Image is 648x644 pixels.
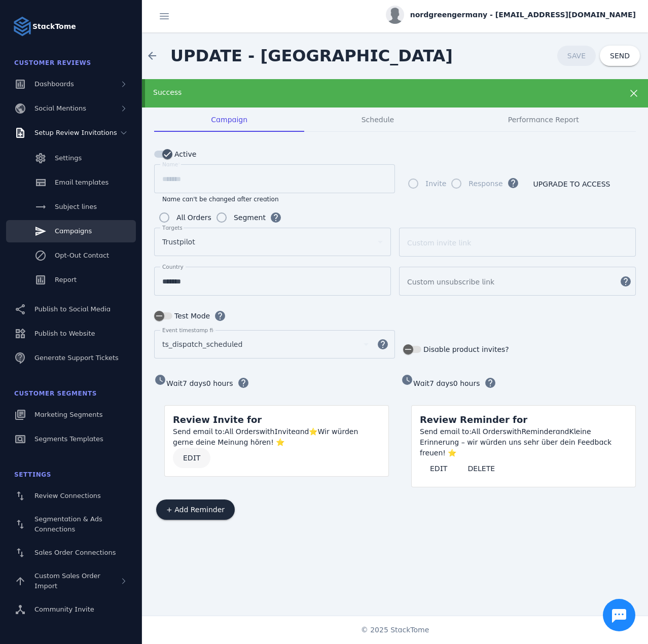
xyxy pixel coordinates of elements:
button: UPGRADE TO ACCESS [523,174,621,194]
span: All Orders [472,427,507,436]
span: Dashboards [34,80,74,88]
span: Community Invite [34,605,94,613]
button: + Add Reminder [156,499,235,520]
a: Segmentation & Ads Connections [6,509,136,540]
span: Performance Report [508,116,579,123]
span: 0 hours [206,379,233,387]
label: Segment [232,211,266,224]
span: Setup Review Invitations [34,129,117,136]
span: Email templates [55,178,109,186]
span: Social Mentions [34,104,86,112]
span: Review Connections [34,492,101,499]
span: and [296,427,309,436]
label: Active [172,148,196,160]
span: Subject lines [55,203,97,210]
span: Send email to: [420,427,472,436]
mat-label: Custom unsubscribe link [407,278,494,286]
a: Publish to Social Media [6,298,136,320]
span: Review Reminder for [420,414,527,425]
div: Success [153,87,591,98]
a: Segments Templates [6,428,136,450]
mat-label: Country [162,264,184,270]
span: Trustpilot [162,236,195,248]
span: EDIT [430,465,447,472]
span: UPGRADE TO ACCESS [533,181,610,188]
span: EDIT [183,454,200,461]
input: Country [162,275,383,288]
span: Opt-Out Contact [55,252,109,259]
span: Campaign [211,116,247,123]
span: Publish to Social Media [34,305,111,313]
span: with [507,427,522,436]
img: Logo image [12,16,32,37]
a: Email templates [6,171,136,194]
span: Review Invite for [173,414,262,425]
button: EDIT [420,458,457,479]
button: nordgreengermany - [EMAIL_ADDRESS][DOMAIN_NAME] [386,6,636,24]
a: Settings [6,147,136,169]
button: EDIT [173,448,210,468]
button: DELETE [457,458,505,479]
mat-hint: Name can't be changed after creation [162,193,279,203]
span: Marketing Segments [34,411,102,418]
span: nordgreengermany - [EMAIL_ADDRESS][DOMAIN_NAME] [410,10,636,20]
span: with [260,427,275,436]
label: Disable product invites? [421,343,509,355]
span: SEND [610,52,630,59]
mat-icon: help [371,338,395,350]
span: 0 hours [453,379,480,387]
span: UPDATE - [GEOGRAPHIC_DATA] [170,46,453,65]
span: Settings [55,154,82,162]
span: Generate Support Tickets [34,354,119,362]
strong: StackTome [32,21,76,32]
span: Send email to: [173,427,225,436]
span: 7 days [183,379,206,387]
span: Sales Order Connections [34,549,116,556]
img: profile.jpg [386,6,404,24]
span: 7 days [429,379,453,387]
span: DELETE [467,465,495,472]
a: Community Invite [6,598,136,621]
div: Reminder Kleine Erinnerung – wir würden uns sehr über dein Feedback freuen! ⭐ [420,426,627,458]
span: Campaigns [55,227,92,235]
mat-icon: watch_later [401,374,413,386]
a: Campaigns [6,220,136,242]
span: All Orders [225,427,260,436]
span: Wait [166,379,183,387]
label: Response [466,177,502,190]
button: SEND [600,46,640,66]
span: Settings [14,471,51,478]
span: Customer Segments [14,390,97,397]
span: Schedule [362,116,394,123]
mat-label: Name [162,161,178,167]
div: Invite ⭐Wir würden gerne deine Meinung hören! ⭐ [173,426,380,448]
a: Sales Order Connections [6,542,136,564]
a: Opt-Out Contact [6,244,136,267]
span: Segmentation & Ads Connections [34,515,102,533]
mat-icon: watch_later [154,374,166,386]
span: + Add Reminder [166,506,225,513]
span: Wait [413,379,429,387]
a: Report [6,269,136,291]
mat-label: Targets [162,225,183,231]
label: Invite [423,177,446,190]
a: Review Connections [6,485,136,507]
span: and [556,427,569,436]
mat-label: Custom invite link [407,239,471,247]
span: ts_dispatch_scheduled [162,338,242,350]
span: Publish to Website [34,330,95,337]
a: Generate Support Tickets [6,347,136,369]
a: Subject lines [6,196,136,218]
span: Customer Reviews [14,59,91,66]
span: © 2025 StackTome [361,625,429,635]
label: Test Mode [172,310,210,322]
span: Custom Sales Order Import [34,572,100,590]
span: Segments Templates [34,435,103,443]
a: Marketing Segments [6,404,136,426]
a: Publish to Website [6,323,136,345]
span: Report [55,276,77,283]
div: All Orders [176,211,211,224]
mat-label: Event timestamp field [162,327,221,333]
